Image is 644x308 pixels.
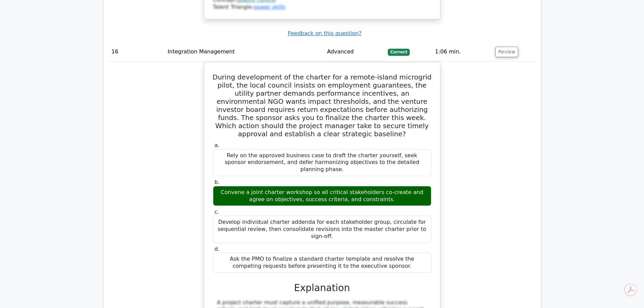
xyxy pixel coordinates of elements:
[254,4,285,10] a: power skills
[213,186,431,206] div: Convene a joint charter workshop so all critical stakeholders co-create and agree on objectives, ...
[213,149,431,176] div: Rely on the approved business case to draft the charter yourself, seek sponsor endorsement, and d...
[215,179,220,185] span: b.
[324,42,385,62] td: Advanced
[432,42,493,62] td: 1:06 min.
[213,253,431,273] div: Ask the PMO to finalize a standard charter template and resolve the competing requests before pre...
[217,282,427,294] h3: Explanation
[165,42,325,62] td: Integration Management
[495,47,518,57] button: Review
[388,49,410,55] span: Correct
[215,209,219,215] span: c.
[288,30,361,37] a: Feedback on this question?
[213,216,431,243] div: Develop individual charter addenda for each stakeholder group, circulate for sequential review, t...
[215,142,220,148] span: a.
[109,42,165,62] td: 16
[212,73,432,138] h5: During development of the charter for a remote-island microgrid pilot, the local council insists ...
[215,246,220,252] span: d.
